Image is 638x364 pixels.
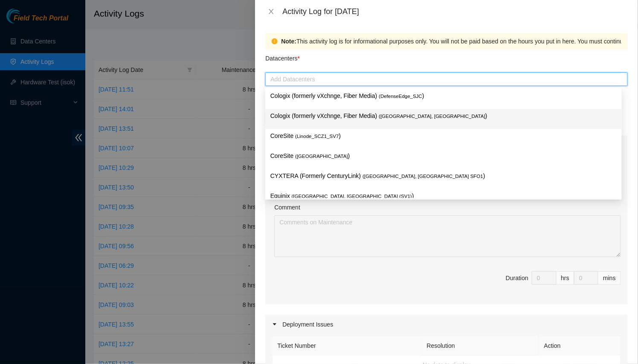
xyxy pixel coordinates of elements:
[539,336,621,355] th: Action
[270,91,617,101] p: Cologix (formerly vXchnge, Fiber Media) )
[265,315,628,334] div: Deployment Issues
[268,8,275,15] span: close
[362,174,483,179] span: ( [GEOGRAPHIC_DATA], [GEOGRAPHIC_DATA] SFO1
[270,111,617,121] p: Cologix (formerly vXchnge, Fiber Media) )
[379,94,422,99] span: ( DefenseEdge_SJC
[272,322,277,327] span: caret-right
[379,114,485,119] span: ( [GEOGRAPHIC_DATA], [GEOGRAPHIC_DATA]
[270,131,617,141] p: CoreSite )
[274,215,621,257] textarea: Comment
[270,191,617,201] p: Equinix )
[270,171,617,181] p: CYXTERA (Formerly CenturyLink) )
[557,271,574,285] div: hrs
[295,134,339,139] span: ( Linode_SCZ1_SV7
[274,203,300,212] label: Comment
[265,49,300,63] p: Datacenters
[270,151,617,161] p: CoreSite )
[598,271,621,285] div: mins
[506,273,528,283] div: Duration
[265,8,277,16] button: Close
[273,336,422,355] th: Ticket Number
[281,37,296,46] strong: Note:
[295,154,348,159] span: ( [GEOGRAPHIC_DATA]
[422,336,539,355] th: Resolution
[282,7,628,16] div: Activity Log for [DATE]
[292,194,412,199] span: ( [GEOGRAPHIC_DATA], [GEOGRAPHIC_DATA] (SV1)
[272,38,278,44] span: exclamation-circle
